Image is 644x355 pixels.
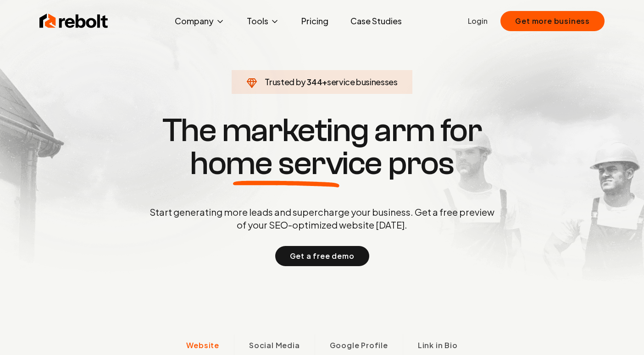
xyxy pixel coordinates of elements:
a: Login [468,16,488,27]
span: 344 [307,76,322,88]
p: Start generating more leads and supercharge your business. Get a free preview of your SEO-optimiz... [148,206,496,231]
button: Tools [239,12,287,30]
a: Case Studies [343,12,409,30]
img: Rebolt Logo [39,12,108,30]
h1: The marketing arm for pros [102,114,542,180]
button: Get more business [500,11,605,31]
span: Social Media [249,340,300,351]
a: Pricing [294,12,336,30]
span: Google Profile [330,340,388,351]
span: + [322,76,327,87]
span: service businesses [327,76,398,87]
span: Trusted by [265,76,305,87]
button: Company [167,12,232,30]
span: home service [190,147,382,180]
span: Link in Bio [418,340,458,351]
span: Website [186,340,219,351]
button: Get a free demo [275,246,369,266]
